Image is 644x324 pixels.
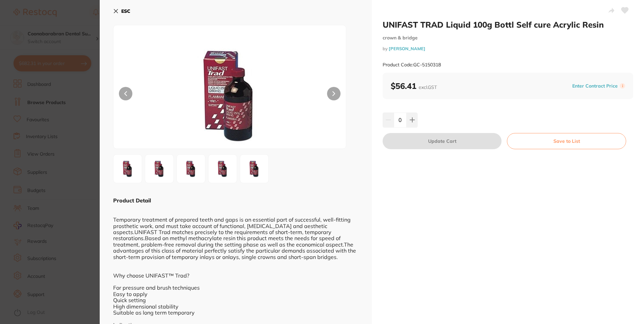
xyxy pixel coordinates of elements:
[620,83,625,89] label: i
[116,157,140,181] img: MTguanBn
[121,8,130,14] b: ESC
[389,46,425,51] a: [PERSON_NAME]
[383,46,633,51] small: by
[113,197,151,204] b: Product Detail
[113,5,130,17] button: ESC
[570,83,620,89] button: Enter Contract Price
[383,35,633,41] small: crown & bridge
[147,157,171,181] img: MThfMi5qcGc
[383,133,502,149] button: Update Cart
[160,42,299,149] img: MTguanBn
[391,81,437,91] b: $56.41
[383,20,633,30] h2: UNIFAST TRAD Liquid 100g Bottl Self cure Acrylic Resin
[507,133,626,149] button: Save to List
[179,157,203,181] img: MThfMy5qcGc
[383,62,441,68] small: Product Code: GC-5150318
[242,157,266,181] img: MThfNS5qcGc
[211,157,235,181] img: MThfNC5qcGc
[419,84,437,90] span: excl. GST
